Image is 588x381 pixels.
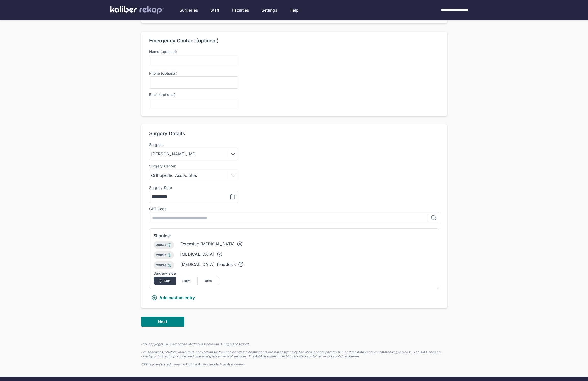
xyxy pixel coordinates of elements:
[141,350,447,358] div: Fee schedules, relative value units, conversion factors and/or related components are not assigne...
[149,164,238,168] label: Surgery Center
[149,71,439,75] label: Phone (optional)
[176,277,197,285] div: Right
[149,92,176,97] label: Email (optional)
[149,207,439,211] div: CPT Code
[180,7,198,13] a: Surgeries
[149,49,177,54] label: Name (optional)
[151,151,197,157] div: [PERSON_NAME], MD
[290,7,299,13] a: Help
[180,241,235,247] div: Extensive [MEDICAL_DATA]
[154,277,176,285] div: Left
[197,277,219,285] div: Both
[154,241,174,249] div: 29823
[180,261,236,267] div: [MEDICAL_DATA] Tenodesis
[232,7,249,13] a: Facilities
[154,233,435,239] div: Shoulder
[158,319,167,324] span: Next
[154,261,174,269] div: 29828
[168,263,172,267] img: Info.77c6ff0b.svg
[168,243,172,247] img: Info.77c6ff0b.svg
[210,7,220,13] a: Staff
[154,251,174,259] div: 29827
[141,342,447,346] div: CPT copyright 2021 American Medical Association. All rights reserved.
[149,143,238,147] label: Surgeon
[152,194,191,200] input: MM/DD/YYYY
[141,317,184,327] button: Next
[149,186,172,190] div: Surgery Date
[151,295,195,301] div: Add custom entry
[167,253,171,257] img: Info.77c6ff0b.svg
[110,6,164,14] img: kaliber labs logo
[151,172,199,178] div: Orthopedic Associates
[149,130,185,137] div: Surgery Details
[261,7,277,13] a: Settings
[180,251,215,257] div: [MEDICAL_DATA]
[141,362,447,366] div: CPT is a registered trademark of the American Medical Association.
[149,38,219,44] div: Emergency Contact (optional)
[154,271,435,275] div: Surgery Side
